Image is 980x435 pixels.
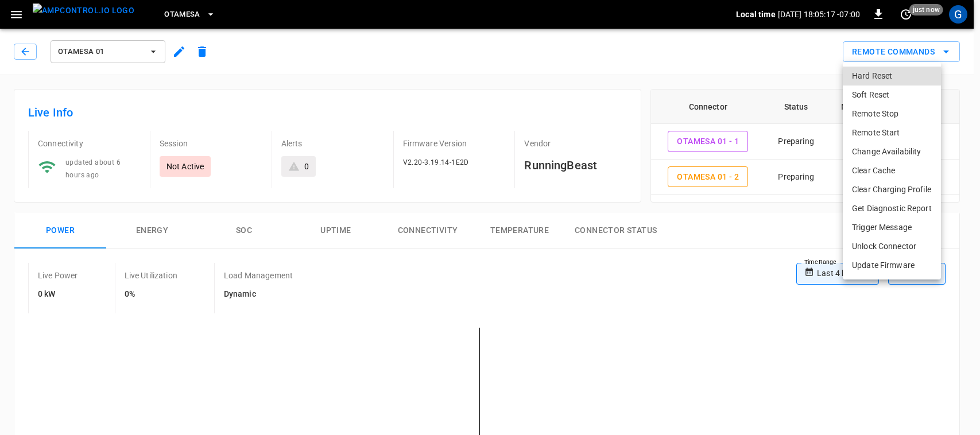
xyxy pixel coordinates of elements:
[843,256,941,275] li: Update Firmware
[843,218,941,237] li: Trigger Message
[843,67,941,86] li: Hard Reset
[843,161,941,180] li: Clear Cache
[843,199,941,218] li: Get Diagnostic Report
[843,180,941,199] li: Clear Charging Profile
[843,86,941,104] li: Soft Reset
[843,142,941,161] li: Change Availability
[843,123,941,142] li: Remote Start
[843,237,941,256] li: Unlock Connector
[843,104,941,123] li: Remote Stop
